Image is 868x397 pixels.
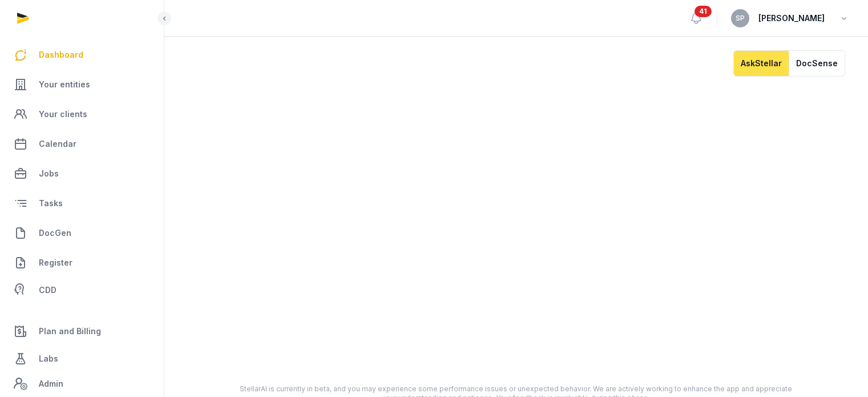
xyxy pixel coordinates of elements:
a: Calendar [9,130,155,158]
span: Calendar [39,137,76,151]
button: SP [731,9,749,27]
a: Register [9,249,155,276]
span: Admin [39,377,63,391]
a: Admin [9,372,155,395]
a: Jobs [9,160,155,187]
span: Labs [39,352,58,366]
span: Plan and Billing [39,324,101,338]
span: [PERSON_NAME] [758,11,825,25]
a: Your entities [9,71,155,98]
a: Your clients [9,101,155,128]
a: CDD [9,279,155,302]
span: Tasks [39,197,63,210]
span: Your clients [39,107,87,121]
a: Plan and Billing [9,318,155,345]
button: AskStellar [733,50,789,77]
a: Labs [9,345,155,372]
span: Dashboard [39,48,83,62]
span: SP [736,15,745,22]
span: Your entities [39,78,90,91]
span: Jobs [39,167,59,181]
span: 41 [695,6,712,17]
button: DocSense [789,50,845,77]
a: Dashboard [9,41,155,69]
span: DocGen [39,226,71,240]
span: CDD [39,283,56,297]
span: Register [39,256,72,270]
a: Tasks [9,190,155,217]
a: DocGen [9,219,155,247]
